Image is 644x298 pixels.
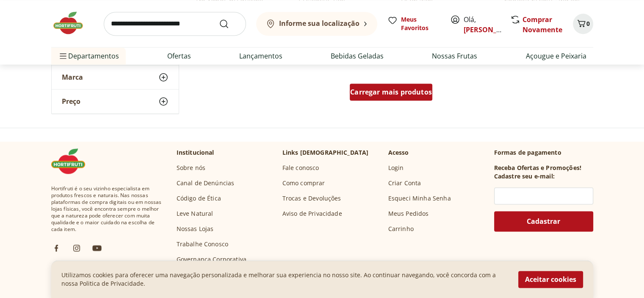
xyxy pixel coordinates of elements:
[527,218,560,225] span: Cadastrar
[51,243,61,253] img: fb
[92,243,102,253] img: ytb
[177,179,235,187] a: Canal de Denúncias
[494,164,581,172] h3: Receba Ofertas e Promoções!
[256,12,377,36] button: Informe sua localização
[388,179,421,187] a: Criar Conta
[177,194,221,203] a: Código de Ética
[282,179,325,187] a: Como comprar
[282,194,341,203] a: Trocas e Devoluções
[494,148,593,157] p: Formas de pagamento
[464,14,501,35] span: Olá,
[104,12,246,36] input: search
[350,89,432,95] span: Carregar mais produtos
[167,51,191,61] a: Ofertas
[177,209,213,218] a: Leve Natural
[401,15,440,32] span: Meus Favoritos
[58,46,119,66] span: Departamentos
[51,148,94,174] img: Hortifruti
[522,15,562,34] a: Comprar Novamente
[282,148,369,157] p: Links [DEMOGRAPHIC_DATA]
[177,240,229,248] a: Trabalhe Conosco
[51,185,163,233] span: Hortifruti é o seu vizinho especialista em produtos frescos e naturais. Nas nossas plataformas de...
[177,255,247,264] a: Governança Corporativa
[464,25,519,34] a: [PERSON_NAME]
[52,89,179,113] button: Preço
[282,164,319,172] a: Fale conosco
[494,211,593,231] button: Cadastrar
[573,14,593,34] button: Carrinho
[62,73,83,81] span: Marca
[388,209,429,218] a: Meus Pedidos
[432,51,477,61] a: Nossas Frutas
[279,19,359,28] b: Informe sua localização
[388,194,451,203] a: Esqueci Minha Senha
[62,97,80,106] span: Preço
[239,51,282,61] a: Lançamentos
[177,225,214,233] a: Nossas Lojas
[52,65,179,89] button: Marca
[388,164,404,172] a: Login
[525,51,586,61] a: Açougue e Peixaria
[282,209,342,218] a: Aviso de Privacidade
[350,84,432,104] a: Carregar mais produtos
[518,271,583,288] button: Aceitar cookies
[331,51,384,61] a: Bebidas Geladas
[61,271,508,288] p: Utilizamos cookies para oferecer uma navegação personalizada e melhorar sua experiencia no nosso ...
[72,243,82,253] img: ig
[51,10,94,36] img: Hortifruti
[177,164,205,172] a: Sobre nós
[177,148,214,157] p: Institucional
[494,172,555,181] h3: Cadastre seu e-mail:
[219,19,239,29] button: Submit Search
[586,19,590,28] span: 0
[387,15,440,32] a: Meus Favoritos
[388,225,414,233] a: Carrinho
[388,148,409,157] p: Acesso
[58,46,68,66] button: Menu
